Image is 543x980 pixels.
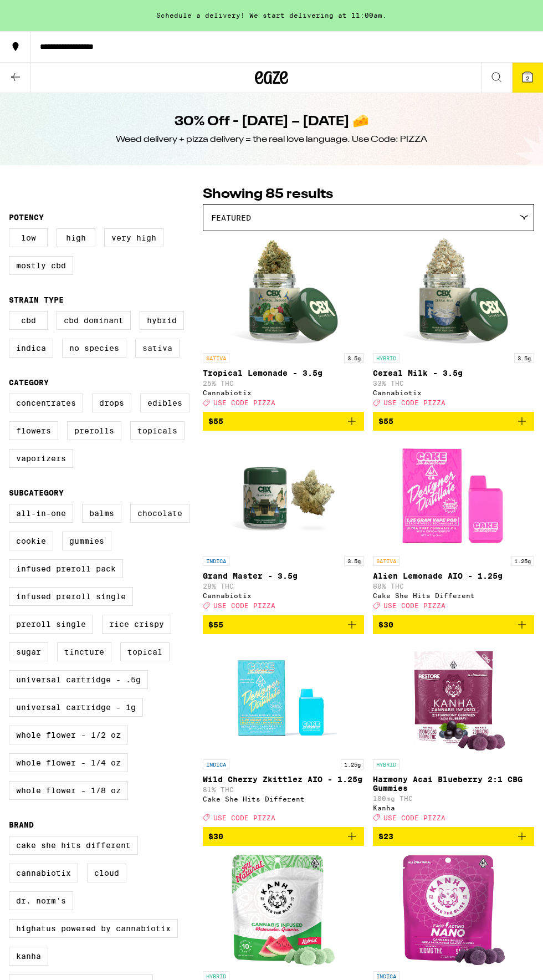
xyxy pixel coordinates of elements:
[9,532,53,550] label: Cookie
[9,421,58,440] label: Flowers
[9,726,128,744] label: Whole Flower - 1/2 oz
[373,369,534,377] p: Cereal Milk - 3.5g
[402,855,505,966] img: Kanha - Passionfruit Paradise Nano Gummies
[9,449,73,468] label: Vaporizers
[203,759,229,769] p: INDICA
[9,919,178,938] label: Highatus Powered by Cannabiotix
[57,311,131,330] label: CBD Dominant
[232,855,335,966] img: Kanha - Watermelon Gummies
[135,339,180,358] label: Sativa
[9,670,148,689] label: Universal Cartridge - .5g
[213,814,275,821] span: USE CODE PIZZA
[373,795,534,802] p: 100mg THC
[9,891,73,910] label: Dr. Norm's
[373,440,534,615] a: Open page for Alien Lemonade AIO - 1.25g from Cake She Hits Different
[9,698,143,717] label: Universal Cartridge - 1g
[383,603,445,610] span: USE CODE PIZZA
[373,380,534,387] p: 33% THC
[140,311,184,330] label: Hybrid
[62,339,126,358] label: No Species
[373,759,399,769] p: HYBRID
[9,295,64,304] legend: Strain Type
[130,421,185,440] label: Topicals
[203,185,534,204] p: Showing 85 results
[9,587,133,606] label: Infused Preroll Single
[213,603,275,610] span: USE CODE PIZZA
[9,836,138,855] label: Cake She Hits Different
[87,864,126,882] label: Cloud
[344,556,364,566] p: 3.5g
[373,615,534,634] button: Add to bag
[373,353,399,363] p: HYBRID
[9,947,48,966] label: Kanha
[398,237,509,348] img: Cannabiotix - Cereal Milk - 3.5g
[104,228,163,247] label: Very High
[228,643,339,754] img: Cake She Hits Different - Wild Cherry Zkittlez AIO - 1.25g
[9,504,73,523] label: All-In-One
[9,864,78,882] label: Cannabiotix
[203,369,364,377] p: Tropical Lemonade - 3.5g
[9,256,73,275] label: Mostly CBD
[203,556,229,566] p: INDICA
[203,389,364,396] div: Cannabiotix
[9,559,123,578] label: Infused Preroll Pack
[203,583,364,590] p: 28% THC
[512,63,543,93] button: 2
[82,504,121,523] label: Balms
[373,556,399,566] p: SATIVA
[9,378,49,387] legend: Category
[228,440,339,550] img: Cannabiotix - Grand Master - 3.5g
[9,394,83,412] label: Concentrates
[211,213,251,222] span: Featured
[9,488,64,497] legend: Subcategory
[203,380,364,387] p: 25% THC
[398,440,509,550] img: Cake She Hits Different - Alien Lemonade AIO - 1.25g
[213,399,275,406] span: USE CODE PIZZA
[203,615,364,634] button: Add to bag
[9,753,128,772] label: Whole Flower - 1/4 oz
[9,228,48,247] label: Low
[203,775,364,784] p: Wild Cherry Zkittlez AIO - 1.25g
[120,642,170,661] label: Topical
[203,412,364,431] button: Add to bag
[373,827,534,846] button: Add to bag
[9,781,128,800] label: Whole Flower - 1/8 oz
[228,237,339,348] img: Cannabiotix - Tropical Lemonade - 3.5g
[203,237,364,412] a: Open page for Tropical Lemonade - 3.5g from Cannabiotix
[378,417,393,426] span: $55
[203,571,364,580] p: Grand Master - 3.5g
[9,339,53,358] label: Indica
[373,643,534,827] a: Open page for Harmony Acai Blueberry 2:1 CBG Gummies from Kanha
[203,353,229,363] p: SATIVA
[373,775,534,793] p: Harmony Acai Blueberry 2:1 CBG Gummies
[203,795,364,803] div: Cake She Hits Different
[175,113,369,131] h1: 30% Off - [DATE] – [DATE] 🧀
[130,504,189,523] label: Chocolate
[526,75,529,81] span: 2
[373,592,534,599] div: Cake She Hits Different
[9,311,48,330] label: CBD
[92,394,131,412] label: Drops
[203,827,364,846] button: Add to bag
[208,417,223,426] span: $55
[102,615,171,634] label: Rice Crispy
[57,642,111,661] label: Tincture
[344,353,364,363] p: 3.5g
[399,643,508,754] img: Kanha - Harmony Acai Blueberry 2:1 CBG Gummies
[373,389,534,396] div: Cannabiotix
[203,592,364,599] div: Cannabiotix
[373,804,534,811] div: Kanha
[9,615,93,634] label: Preroll Single
[373,237,534,412] a: Open page for Cereal Milk - 3.5g from Cannabiotix
[373,412,534,431] button: Add to bag
[116,134,427,146] div: Weed delivery + pizza delivery = the real love language. Use Code: PIZZA
[208,620,223,629] span: $55
[378,832,393,841] span: $23
[383,399,445,406] span: USE CODE PIZZA
[341,759,364,769] p: 1.25g
[378,620,393,629] span: $30
[373,571,534,580] p: Alien Lemonade AIO - 1.25g
[208,832,223,841] span: $30
[511,556,534,566] p: 1.25g
[9,213,44,222] legend: Potency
